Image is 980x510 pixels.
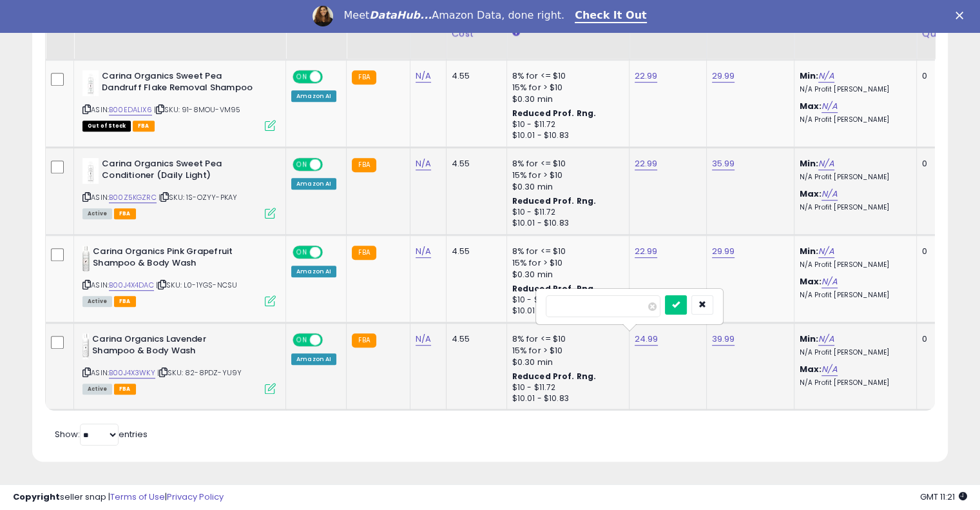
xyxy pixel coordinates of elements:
p: N/A Profit [PERSON_NAME] [800,203,907,212]
strong: Copyright [13,491,60,503]
a: N/A [821,363,837,376]
b: Max: [800,100,822,112]
span: ON [294,334,310,345]
div: 4.55 [452,158,497,170]
a: 29.99 [712,70,735,83]
span: | SKU: 82-8PDZ-YU9Y [157,368,242,378]
span: Show: entries [55,428,148,440]
div: 0 [922,70,962,82]
small: FBA [352,333,376,348]
div: ASIN: [82,333,276,393]
small: Amazon Fees. [512,26,520,38]
div: 0 [922,333,962,345]
div: Amazon AI [291,266,336,277]
div: $10 - $11.72 [512,119,619,130]
b: Reduced Prof. Rng. [512,371,597,382]
b: Min: [800,70,819,82]
div: seller snap | | [13,491,224,504]
a: N/A [821,100,837,113]
div: $0.30 min [512,181,619,193]
div: 8% for <= $10 [512,333,619,345]
img: 21KeVOz9yWL._SL40_.jpg [82,246,90,271]
small: FBA [352,246,376,260]
img: 31tj0B144-L._SL40_.jpg [82,158,99,184]
a: Privacy Policy [167,491,224,503]
div: ASIN: [82,70,276,130]
a: N/A [416,157,431,170]
span: | SKU: L0-1YGS-NCSU [156,280,237,290]
div: $10 - $11.72 [512,295,619,306]
span: ON [294,159,310,170]
b: Carina Organics Pink Grapefruit Shampoo & Body Wash [93,246,249,273]
b: Min: [800,245,819,257]
b: Reduced Prof. Rng. [512,283,597,294]
div: 4.55 [452,246,497,257]
span: All listings currently available for purchase on Amazon [82,296,112,307]
div: Meet Amazon Data, done right. [343,9,564,22]
img: 21srOmQiewL._SL40_.jpg [82,333,89,359]
a: B00J4X4DAC [109,280,154,291]
a: 22.99 [635,157,658,170]
span: OFF [321,334,341,345]
img: Profile image for Georgie [312,6,333,26]
a: 22.99 [635,70,658,83]
span: FBA [133,121,155,132]
div: $0.30 min [512,269,619,280]
div: Amazon AI [291,178,336,190]
div: $0.30 min [512,357,619,368]
div: 15% for > $10 [512,345,619,357]
th: The percentage added to the cost of goods (COGS) that forms the calculator for Min & Max prices. [794,8,916,59]
img: 31e-nTtFqsL._SL40_.jpg [82,70,99,96]
div: Amazon AI [291,353,336,365]
div: 0 [922,246,962,257]
span: OFF [321,159,341,170]
span: OFF [321,71,341,82]
div: $10 - $11.72 [512,382,619,393]
div: Amazon AI [291,90,336,102]
span: ON [294,71,310,82]
a: Check It Out [575,9,647,23]
div: $10.01 - $10.83 [512,218,619,229]
p: N/A Profit [PERSON_NAME] [800,115,907,124]
a: Terms of Use [110,491,165,503]
span: FBA [114,208,136,219]
span: | SKU: 91-8MOU-VM95 [154,104,240,115]
div: $10.01 - $10.83 [512,306,619,317]
a: 24.99 [635,333,658,346]
span: | SKU: 1S-OZYY-PKAY [159,192,237,202]
a: 22.99 [635,245,658,258]
span: FBA [114,384,136,395]
a: N/A [818,245,834,258]
a: B00J4X3WKY [109,368,155,378]
p: N/A Profit [PERSON_NAME] [800,260,907,270]
div: 4.55 [452,70,497,82]
b: Max: [800,275,822,288]
a: B00EDALIX6 [109,104,152,115]
div: 15% for > $10 [512,257,619,269]
span: FBA [114,296,136,307]
p: N/A Profit [PERSON_NAME] [800,85,907,94]
a: 39.99 [712,333,735,346]
b: Min: [800,333,819,345]
div: 4.55 [452,333,497,345]
a: 29.99 [712,245,735,258]
a: N/A [818,333,834,346]
i: DataHub... [369,9,432,21]
a: 35.99 [712,157,735,170]
div: 15% for > $10 [512,82,619,93]
a: N/A [416,70,431,83]
a: N/A [416,333,431,346]
a: N/A [821,275,837,288]
p: N/A Profit [PERSON_NAME] [800,173,907,182]
div: 0 [922,158,962,170]
a: B00Z5KGZRC [109,192,157,203]
div: $10.01 - $10.83 [512,130,619,141]
b: Carina Organics Sweet Pea Conditioner (Daily Light) [102,158,258,185]
p: N/A Profit [PERSON_NAME] [800,291,907,300]
a: N/A [818,70,834,83]
b: Carina Organics Lavender Shampoo & Body Wash [92,333,249,360]
span: All listings currently available for purchase on Amazon [82,208,112,219]
span: OFF [321,246,341,257]
b: Max: [800,363,822,375]
p: N/A Profit [PERSON_NAME] [800,348,907,357]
